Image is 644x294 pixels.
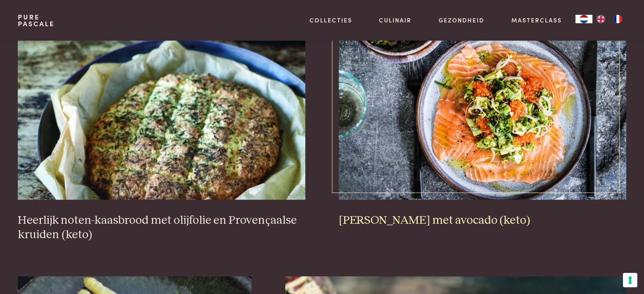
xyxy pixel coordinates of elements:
[339,30,626,200] img: Rauwe zalm met avocado (keto)
[18,213,305,242] h3: Heerlijk noten-kaasbrood met olijfolie en Provençaalse kruiden (keto)
[592,15,626,23] ul: Language list
[18,30,305,242] a: Heerlijk noten-kaasbrood met olijfolie en Provençaalse kruiden (keto) Heerlijk noten-kaasbrood me...
[379,16,412,25] a: Culinair
[609,15,626,23] a: FR
[339,213,626,228] h3: [PERSON_NAME] met avocado (keto)
[339,30,626,228] a: Rauwe zalm met avocado (keto) [PERSON_NAME] met avocado (keto)
[575,15,592,23] a: NL
[575,15,626,23] aside: Language selected: Nederlands
[18,14,55,27] a: PurePascale
[310,16,352,25] a: Collecties
[18,30,305,200] img: Heerlijk noten-kaasbrood met olijfolie en Provençaalse kruiden (keto)
[575,15,592,23] div: Language
[592,15,609,23] a: EN
[439,16,484,25] a: Gezondheid
[511,16,562,25] a: Masterclass
[623,273,637,287] button: Uw voorkeuren voor toestemming voor trackingtechnologieën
